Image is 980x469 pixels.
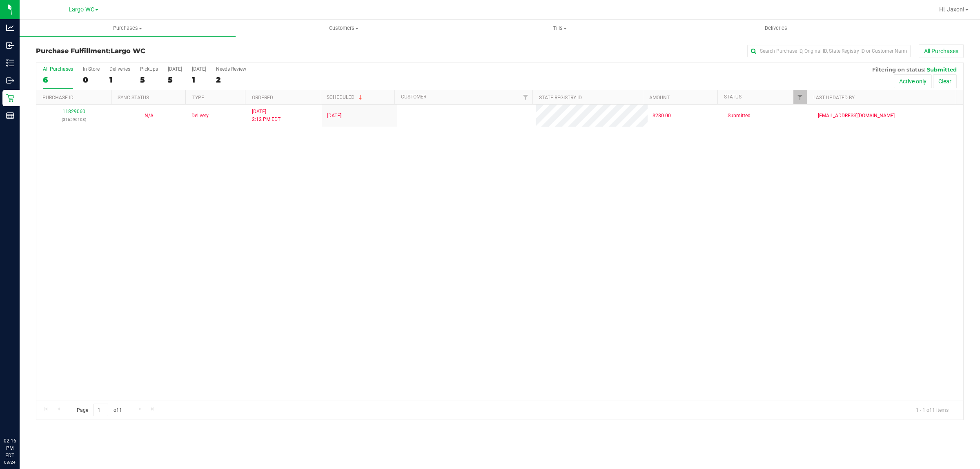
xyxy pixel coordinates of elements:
[872,66,925,73] span: Filtering on status:
[62,109,85,114] a: 11829060
[539,95,582,100] a: State Registry ID
[452,25,667,32] span: Tills
[939,6,964,13] span: Hi, Jaxon!
[140,75,158,85] div: 5
[6,59,14,67] inline-svg: Inventory
[519,90,532,104] a: Filter
[252,108,281,123] span: [DATE] 2:12 PM EDT
[236,25,451,32] span: Customers
[252,95,273,100] a: Ordered
[70,404,129,416] span: Page of 1
[668,20,884,37] a: Deliveries
[109,75,130,85] div: 1
[192,95,204,100] a: Type
[36,47,345,55] h3: Purchase Fulfillment:
[145,112,154,120] button: N/A
[927,66,957,73] span: Submitted
[909,404,955,416] span: 1 - 1 of 1 items
[793,90,807,104] a: Filter
[327,94,364,100] a: Scheduled
[6,112,14,120] inline-svg: Reports
[813,95,855,100] a: Last Updated By
[111,47,145,55] span: Largo WC
[69,6,94,13] span: Largo WC
[118,95,149,100] a: Sync Status
[94,404,108,416] input: 1
[4,459,16,465] p: 08/24
[894,74,932,88] button: Active only
[4,437,16,459] p: 02:16 PM EDT
[20,25,236,32] span: Purchases
[20,20,236,37] a: Purchases
[728,112,751,120] span: Submitted
[452,20,668,37] a: Tills
[8,404,33,428] iframe: Resource center
[6,24,14,32] inline-svg: Analytics
[41,116,107,123] p: (316596108)
[919,44,964,58] button: All Purchases
[42,95,73,100] a: Purchase ID
[653,112,671,120] span: $280.00
[109,66,130,72] div: Deliveries
[140,66,158,72] div: PickUps
[168,75,182,85] div: 5
[236,20,452,37] a: Customers
[168,66,182,72] div: [DATE]
[401,94,426,100] a: Customer
[216,66,246,72] div: Needs Review
[43,66,73,72] div: All Purchases
[6,76,14,85] inline-svg: Outbound
[43,75,73,85] div: 6
[6,41,14,49] inline-svg: Inbound
[327,112,341,120] span: [DATE]
[83,75,100,85] div: 0
[818,112,895,120] span: [EMAIL_ADDRESS][DOMAIN_NAME]
[145,113,154,118] span: Not Applicable
[724,94,742,100] a: Status
[754,25,798,32] span: Deliveries
[649,95,670,100] a: Amount
[6,94,14,102] inline-svg: Retail
[216,75,246,85] div: 2
[747,45,911,57] input: Search Purchase ID, Original ID, State Registry ID or Customer Name...
[83,66,100,72] div: In Store
[192,66,206,72] div: [DATE]
[933,74,957,88] button: Clear
[192,75,206,85] div: 1
[192,112,209,120] span: Delivery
